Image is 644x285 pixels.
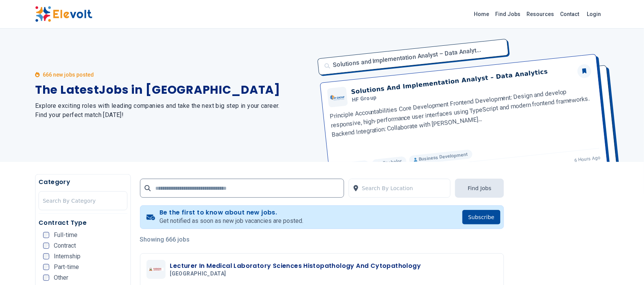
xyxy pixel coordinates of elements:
p: Showing 666 jobs [140,235,504,244]
iframe: Chat Widget [606,248,644,285]
span: Part-time [54,264,79,270]
h4: Be the first to know about new jobs. [159,209,303,216]
img: Elevolt [35,6,92,22]
span: Internship [54,253,80,259]
img: Kabarak University [148,268,164,271]
a: Login [583,6,606,22]
a: Contact [557,8,583,20]
span: Full-time [54,232,77,238]
p: 666 new jobs posted [43,71,94,78]
input: Full-time [43,232,49,238]
a: Resources [524,8,557,20]
a: Home [471,8,493,20]
span: Other [54,275,68,281]
span: Contract [54,243,76,249]
h5: Category [39,178,127,187]
input: Part-time [43,264,49,270]
button: Subscribe [462,210,501,224]
p: Get notified as soon as new job vacancies are posted. [159,216,303,226]
h5: Contract Type [39,218,127,227]
a: Find Jobs [493,8,524,20]
input: Contract [43,243,49,249]
button: Find Jobs [455,179,504,198]
input: Other [43,275,49,281]
h3: Lecturer In Medical Laboratory Sciences Histopathology And Cytopathology [170,261,421,271]
h1: The Latest Jobs in [GEOGRAPHIC_DATA] [35,83,313,97]
h2: Explore exciting roles with leading companies and take the next big step in your career. Find you... [35,101,313,120]
span: [GEOGRAPHIC_DATA] [170,271,226,277]
input: Internship [43,253,49,259]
